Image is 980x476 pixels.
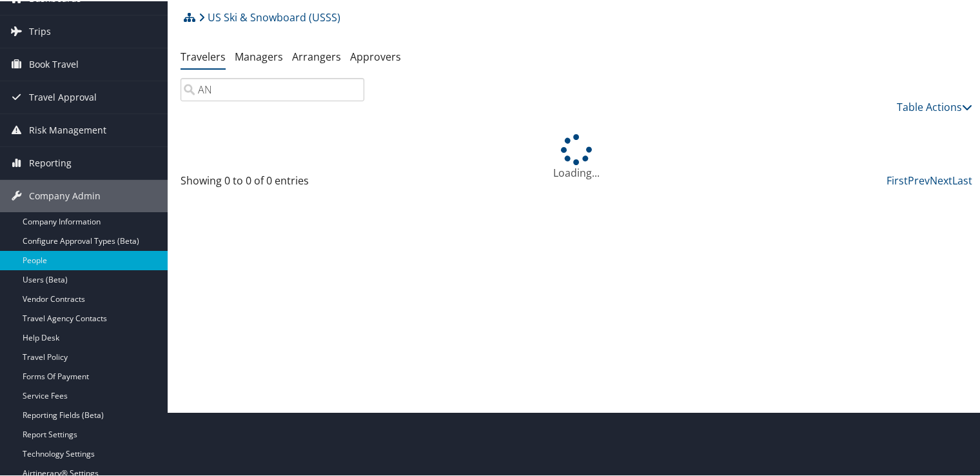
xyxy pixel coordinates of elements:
[235,48,283,63] a: Managers
[29,113,106,145] span: Risk Management
[952,172,972,186] a: Last
[29,146,72,178] span: Reporting
[29,179,101,211] span: Company Admin
[181,133,972,179] div: Loading...
[181,77,364,100] input: Search
[887,172,908,186] a: First
[897,99,972,113] a: Table Actions
[29,47,79,79] span: Book Travel
[292,48,341,63] a: Arrangers
[908,172,930,186] a: Prev
[29,14,51,46] span: Trips
[181,48,226,63] a: Travelers
[181,172,364,193] div: Showing 0 to 0 of 0 entries
[29,80,97,112] span: Travel Approval
[199,3,340,29] a: US Ski & Snowboard (USSS)
[350,48,401,63] a: Approvers
[930,172,952,186] a: Next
